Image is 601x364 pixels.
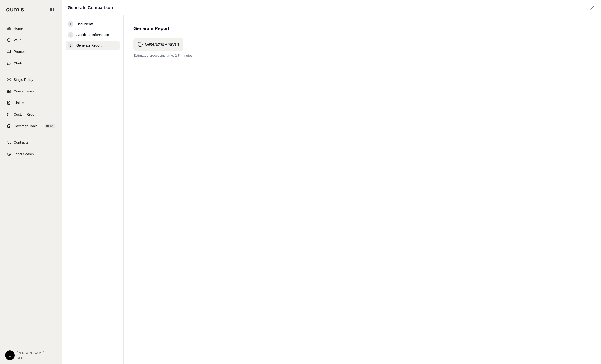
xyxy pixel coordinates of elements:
[14,140,28,145] span: Contracts
[14,77,33,82] span: Single Policy
[6,8,24,12] img: Qumis Logo
[76,43,101,48] span: Generate Report
[68,32,73,38] div: 2
[14,38,21,42] span: Vault
[3,98,59,108] a: Claims
[3,74,59,85] a: Single Policy
[14,89,34,94] span: Comparisons
[145,42,179,47] h4: Generating Analysis
[68,21,73,27] div: 1
[3,109,59,120] a: Custom Report
[48,6,56,14] button: Collapse sidebar
[14,112,36,117] span: Custom Report
[3,23,59,34] a: Home
[14,61,23,66] span: Chats
[76,22,93,27] span: Documents
[3,149,59,159] a: Legal Search
[133,25,591,32] h2: Generate Report
[76,32,109,37] span: Additional Information
[133,53,591,58] p: Estimated processing time: 2-5 minutes.
[17,350,44,355] span: [PERSON_NAME]
[14,100,24,105] span: Claims
[45,124,55,128] span: BETA
[14,152,34,156] span: Legal Search
[3,35,59,45] a: Vault
[17,355,44,360] span: NFP
[68,4,113,11] h1: Generate Comparison
[14,26,23,31] span: Home
[5,350,15,360] div: C
[3,137,59,148] a: Contracts
[3,121,59,131] a: Coverage TableBETA
[3,58,59,69] a: Chats
[68,42,73,48] div: 3
[14,49,26,54] span: Prompts
[3,86,59,97] a: Comparisons
[3,46,59,57] a: Prompts
[14,124,37,128] span: Coverage Table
